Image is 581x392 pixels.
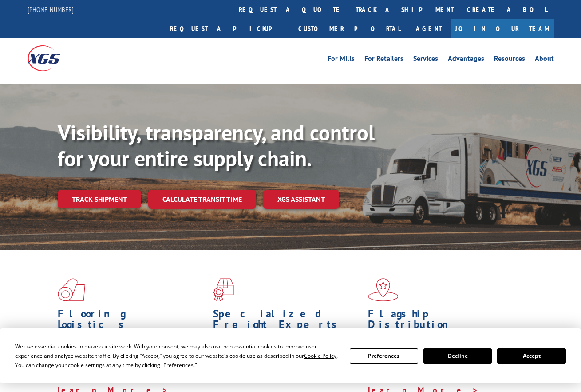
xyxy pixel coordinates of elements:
div: We use essential cookies to make our site work. With your consent, we may also use non-essential ... [15,342,339,370]
a: XGS ASSISTANT [263,190,339,209]
a: About [535,55,554,65]
button: Decline [423,348,492,364]
a: Agent [407,19,451,38]
a: Customer Portal [292,19,407,38]
button: Preferences [350,348,418,364]
a: Track shipment [58,190,141,208]
a: Calculate transit time [148,190,256,209]
a: Learn More > [213,374,324,384]
img: xgs-icon-focused-on-flooring-red [213,278,234,301]
a: Resources [494,55,525,65]
a: Request a pickup [163,19,292,38]
button: Accept [497,348,565,364]
span: Preferences [163,361,194,369]
a: For Retailers [364,55,403,65]
a: For Mills [328,55,355,65]
h1: Flagship Distribution Model [368,308,517,345]
h1: Flooring Logistics Solutions [58,308,206,345]
a: Services [413,55,438,65]
span: Cookie Policy [304,352,336,360]
a: Join Our Team [451,19,554,38]
a: Advantages [448,55,484,65]
b: Visibility, transparency, and control for your entire supply chain. [58,119,375,172]
img: xgs-icon-flagship-distribution-model-red [368,278,399,301]
a: [PHONE_NUMBER] [28,5,74,14]
img: xgs-icon-total-supply-chain-intelligence-red [58,278,85,301]
h1: Specialized Freight Experts [213,308,362,334]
